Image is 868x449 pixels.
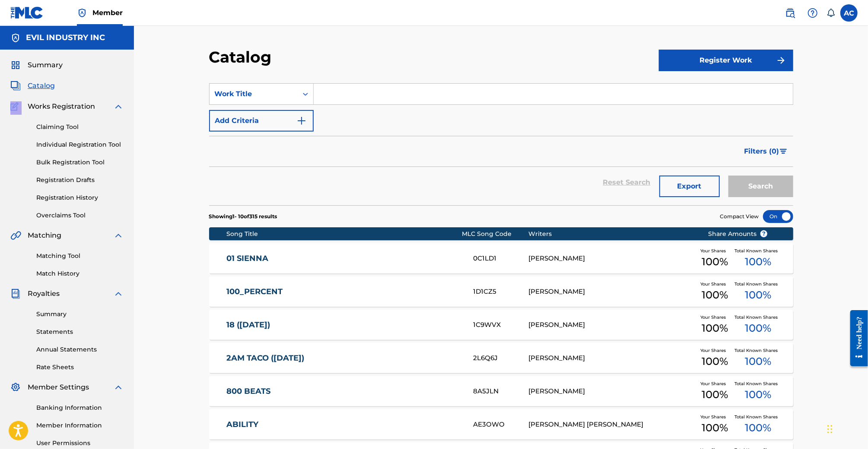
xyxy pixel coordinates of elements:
span: Your Shares [700,248,729,254]
h5: EVIL INDUSTRY INC [26,33,105,43]
a: Summary [36,310,124,319]
img: Catalog [10,81,21,91]
div: Drag [827,416,833,442]
p: Showing 1 - 10 of 315 results [209,213,277,220]
a: Overclaims Tool [36,211,124,220]
iframe: Resource Center [844,303,868,373]
iframe: Chat Widget [825,408,868,449]
span: Your Shares [700,347,729,354]
span: Works Registration [28,101,95,112]
div: 8A5JLN [473,386,528,396]
a: Individual Registration Tool [36,140,124,149]
div: 1D1CZ5 [473,287,528,297]
a: Public Search [782,4,799,22]
button: Add Criteria [209,110,314,132]
img: Member Settings [10,382,21,392]
span: Your Shares [700,314,729,320]
span: Total Known Shares [734,281,781,287]
div: 0C1LD1 [473,254,528,264]
div: User Menu [840,4,858,22]
span: 100 % [702,320,728,336]
span: ? [760,230,767,237]
span: Your Shares [700,380,729,387]
div: Work Title [215,89,293,99]
span: Total Known Shares [734,414,781,420]
a: 18 ([DATE]) [226,320,461,330]
span: 100 % [745,254,771,270]
span: Share Amounts [708,229,768,239]
span: Member [92,8,123,18]
div: Writers [528,229,695,239]
a: Claiming Tool [36,122,124,132]
a: Annual Statements [36,345,124,354]
span: 100 % [702,254,728,270]
a: Registration Drafts [36,176,124,185]
img: f7272a7cc735f4ea7f67.svg [776,55,786,66]
div: [PERSON_NAME] [528,254,695,264]
span: Total Known Shares [734,347,781,354]
a: Matching Tool [36,251,124,261]
img: Royalties [10,289,21,299]
img: search [785,8,795,18]
span: Catalog [28,81,55,91]
a: Registration History [36,193,124,202]
div: 1C9WVX [473,320,528,330]
h2: Catalog [209,47,276,67]
div: AE3OWO [473,420,528,430]
a: Member Information [36,421,124,430]
span: 100 % [702,287,728,303]
div: Notifications [827,9,835,17]
img: expand [113,289,124,299]
button: Register Work [659,50,793,71]
a: 2AM TACO ([DATE]) [226,353,461,363]
span: Summary [28,60,63,70]
a: Banking Information [36,403,124,412]
a: 01 SIENNA [226,254,461,264]
a: 100_PERCENT [226,287,461,297]
a: SummarySummary [10,60,63,70]
img: expand [113,101,124,112]
span: Your Shares [700,414,729,420]
img: Matching [10,230,21,241]
span: Total Known Shares [734,314,781,320]
span: Royalties [28,289,60,299]
div: 2L6Q6J [473,353,528,363]
a: User Permissions [36,439,124,448]
a: 800 BEATS [226,386,461,396]
span: Matching [28,230,61,241]
span: Member Settings [28,382,89,392]
img: Works Registration [10,101,22,112]
span: 100 % [745,354,771,369]
img: expand [113,382,124,392]
img: expand [113,230,124,241]
span: 100 % [702,420,728,436]
button: Export [659,176,720,197]
a: Rate Sheets [36,363,124,372]
span: 100 % [702,354,728,369]
span: 100 % [745,287,771,303]
span: 100 % [745,320,771,336]
div: [PERSON_NAME] [528,386,695,396]
div: [PERSON_NAME] [528,320,695,330]
img: Accounts [10,33,21,43]
a: Statements [36,327,124,336]
div: MLC Song Code [462,229,528,239]
div: Help [804,4,821,22]
img: filter [780,149,787,154]
span: 100 % [702,387,728,402]
form: Search Form [209,83,793,205]
span: Filters ( 0 ) [744,146,779,157]
a: CatalogCatalog [10,81,55,91]
span: Total Known Shares [734,380,781,387]
img: Summary [10,60,21,70]
img: MLC Logo [10,6,44,19]
a: Bulk Registration Tool [36,158,124,167]
span: Compact View [720,213,759,220]
span: 100 % [745,387,771,402]
img: help [808,8,818,18]
span: 100 % [745,420,771,436]
img: Top Rightsholder [77,8,87,18]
